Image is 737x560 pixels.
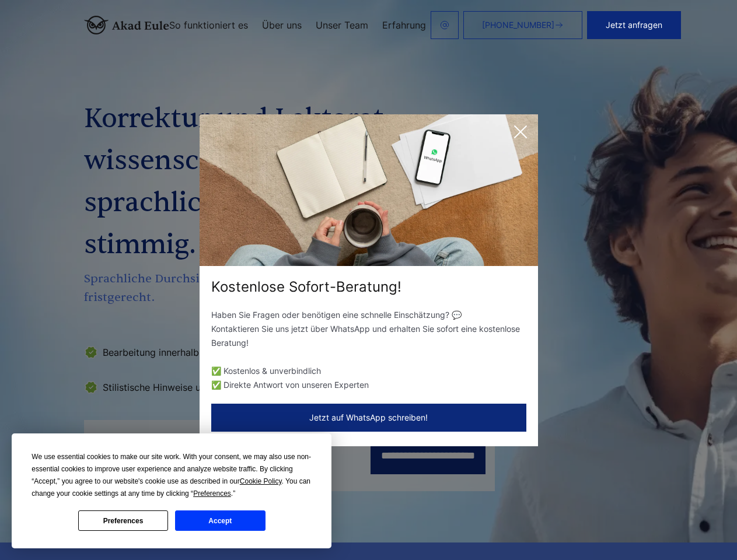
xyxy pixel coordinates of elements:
[316,20,368,30] a: Unser Team
[262,20,302,30] a: Über uns
[240,477,282,485] span: Cookie Policy
[84,16,169,34] img: logo
[169,20,248,30] a: So funktioniert es
[463,11,582,39] a: [PHONE_NUMBER]
[200,114,538,266] img: exit
[78,510,168,531] button: Preferences
[211,404,526,432] button: Jetzt auf WhatsApp schreiben!
[193,489,231,498] span: Preferences
[32,451,312,500] div: We use essential cookies to make our site work. With your consent, we may also use non-essential ...
[482,20,554,30] span: [PHONE_NUMBER]
[587,11,681,39] button: Jetzt anfragen
[440,20,449,30] img: email
[211,364,526,378] li: ✅ Kostenlos & unverbindlich
[175,510,265,531] button: Accept
[382,20,426,30] a: Erfahrung
[211,378,526,392] li: ✅ Direkte Antwort von unseren Experten
[12,433,331,548] div: Cookie Consent Prompt
[211,308,526,350] p: Haben Sie Fragen oder benötigen eine schnelle Einschätzung? 💬 Kontaktieren Sie uns jetzt über Wha...
[200,278,538,296] div: Kostenlose Sofort-Beratung!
